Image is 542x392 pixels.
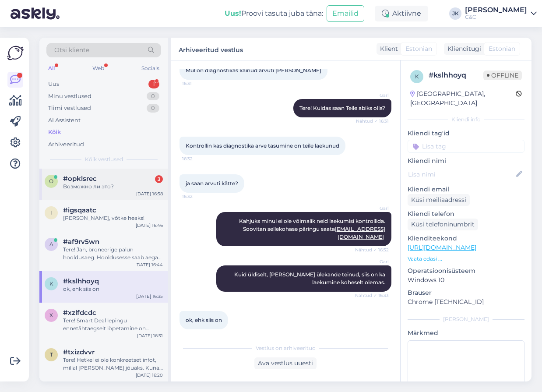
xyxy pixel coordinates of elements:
span: Otsi kliente [54,46,89,55]
div: [GEOGRAPHIC_DATA], [GEOGRAPHIC_DATA] [410,89,516,108]
span: #kslhhoyq [63,277,99,285]
div: Tere! Smart Deal lepingu ennetähtaegselt lõpetamine on võimalik. Kui Teil on jäänud rendilepingu ... [63,317,163,332]
div: 0 [147,92,159,101]
div: Arhiveeritud [48,140,84,149]
span: 16:31 [182,80,215,87]
div: Tere! Hetkel ei ole konkreetset infot, millal [PERSON_NAME] jõuaks. Kuna eeltellimusi on palju ja... [63,356,163,372]
p: Windows 10 [408,275,524,285]
p: Kliendi tag'id [408,129,524,138]
div: Proovi tasuta juba täna: [225,8,323,19]
div: [DATE] 16:35 [136,293,163,300]
div: 1 [148,80,159,88]
label: Arhiveeritud vestlus [179,43,243,55]
button: Emailid [327,5,364,22]
div: [PERSON_NAME], võtke heaks! [63,214,163,222]
a: [EMAIL_ADDRESS][DOMAIN_NAME] [335,226,385,240]
div: # kslhhoyq [429,70,483,81]
div: Klient [377,44,398,53]
span: #xzlfdcdc [63,309,96,317]
div: AI Assistent [48,116,81,125]
span: #af9rv5wn [63,238,99,246]
span: Vestlus on arhiveeritud [256,344,316,352]
span: o [49,178,53,184]
span: Garl [356,258,389,265]
span: ok, ehk siis on [186,317,222,323]
div: Возможно ли это? [63,183,163,191]
div: C&C [465,14,527,21]
p: Kliendi telefon [408,209,524,219]
div: [DATE] 16:58 [136,191,163,197]
div: Uus [48,80,59,88]
span: Estonian [489,44,515,53]
span: a [49,241,53,247]
span: 16:32 [182,193,215,200]
span: 16:32 [182,155,215,162]
div: [DATE] 16:31 [137,332,163,339]
span: t [50,351,53,358]
span: Kahjuks minul ei ole võimalik neid laekumisi kontrollida. Soovitan sellekohase päringu saata [239,218,387,240]
span: Nähtud ✓ 16:33 [355,292,389,299]
span: Mul on diagnostikas käinud arvuti [PERSON_NAME] [186,67,321,74]
span: Offline [483,71,522,80]
span: k [415,73,419,80]
p: Märkmed [408,328,524,338]
div: Kõik [48,128,61,137]
span: Nähtud ✓ 16:31 [356,118,389,124]
div: [DATE] 16:46 [136,222,163,229]
div: JK [449,7,461,20]
div: Minu vestlused [48,92,92,101]
p: Vaata edasi ... [408,255,524,263]
div: 3 [155,175,163,183]
b: Uus! [225,9,241,18]
span: k [49,280,53,287]
div: Kliendi info [408,116,524,124]
div: [PERSON_NAME] [408,315,524,323]
div: Ava vestlus uuesti [254,357,317,369]
div: Küsi meiliaadressi [408,194,470,206]
div: Tere! Jah, broneerige palun hooldusaeg. Hooldusesse saab aega broneerida kodulehel - [URL][DOMAIN... [63,246,163,261]
p: Chrome [TECHNICAL_ID] [408,297,524,307]
a: [URL][DOMAIN_NAME] [408,244,476,251]
img: Askly Logo [7,45,24,61]
div: Küsi telefoninumbrit [408,219,478,230]
p: Kliendi nimi [408,156,524,166]
div: Socials [140,63,161,74]
span: Garl [356,205,389,212]
input: Lisa nimi [408,170,514,179]
span: #txizdvvr [63,348,95,356]
div: [DATE] 16:44 [135,261,163,268]
span: Kuid üldiselt, [PERSON_NAME] ülekande teinud, siis on ka laekumine koheselt olemas. [234,271,387,286]
div: 0 [147,104,159,113]
div: ok, ehk siis on [63,285,163,293]
span: i [50,209,52,216]
div: [PERSON_NAME] [465,7,527,14]
span: ja saan arvuti kätte? [186,180,238,187]
div: Web [91,63,106,74]
p: Kliendi email [408,185,524,194]
p: Klienditeekond [408,234,524,243]
p: Operatsioonisüsteem [408,266,524,275]
span: Tere! Kuidas saan Teile abiks olla? [299,105,385,111]
input: Lisa tag [408,140,524,153]
div: Tiimi vestlused [48,104,91,113]
div: [DATE] 16:20 [136,372,163,378]
span: 16:35 [182,330,215,336]
span: Nähtud ✓ 16:32 [355,247,389,253]
div: All [46,63,56,74]
span: #igsqaatc [63,206,96,214]
div: Klienditugi [444,44,481,53]
span: Estonian [405,44,432,53]
a: [PERSON_NAME]C&C [465,7,537,21]
span: Kontrollin kas diagnostika arve tasumine on teile laekunud [186,142,339,149]
span: Garl [356,92,389,99]
div: Aktiivne [375,6,428,21]
p: Brauser [408,288,524,297]
span: Kõik vestlused [85,155,123,163]
span: x [49,312,53,318]
span: #opklsrec [63,175,97,183]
